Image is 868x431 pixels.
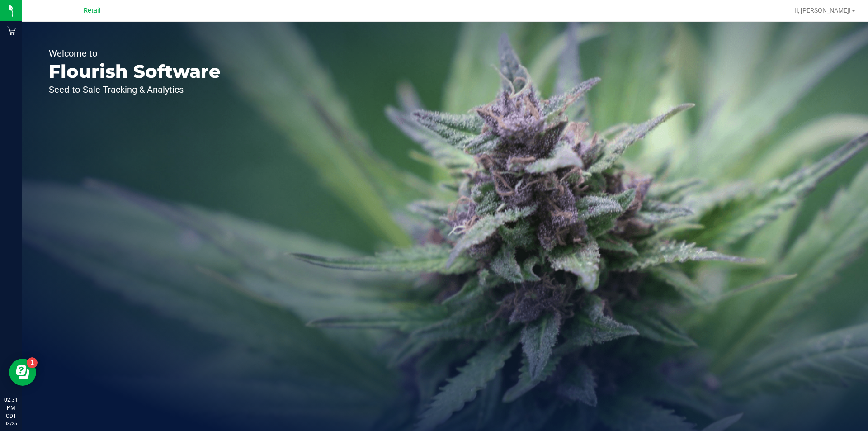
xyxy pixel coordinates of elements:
p: Flourish Software [49,62,221,81]
p: Seed-to-Sale Tracking & Analytics [49,85,221,94]
iframe: Resource center unread badge [27,357,38,368]
p: 08/25 [4,420,18,427]
inline-svg: Retail [7,26,16,35]
p: 02:31 PM CDT [4,396,18,420]
p: Welcome to [49,49,221,58]
span: Hi, [PERSON_NAME]! [792,7,851,14]
iframe: Resource center [9,359,36,386]
span: Retail [84,7,101,14]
